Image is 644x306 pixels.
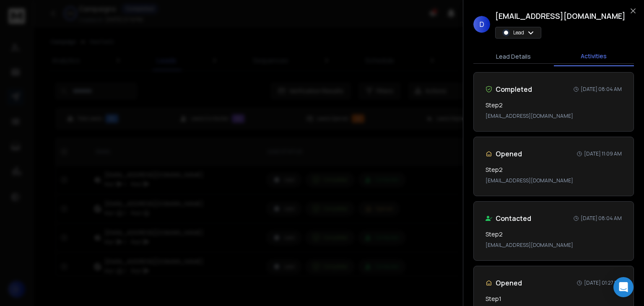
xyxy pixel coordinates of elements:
div: Completed [486,84,532,94]
h3: Step 2 [486,230,503,239]
p: [EMAIL_ADDRESS][DOMAIN_NAME] [486,177,622,184]
div: Contacted [486,213,531,223]
div: Open Intercom Messenger [613,277,634,297]
p: [DATE] 08:04 AM [581,86,622,93]
button: Activities [554,47,634,66]
h3: Step 1 [486,295,501,303]
div: Opened [486,149,522,159]
button: Lead Details [473,47,554,66]
p: [DATE] 01:27 PM [584,280,622,286]
p: [DATE] 08:04 AM [581,215,622,222]
h3: Step 2 [486,166,503,174]
span: D [473,16,490,33]
p: [EMAIL_ADDRESS][DOMAIN_NAME] [486,113,622,119]
p: Lead [513,29,524,36]
div: Opened [486,278,522,288]
h1: [EMAIL_ADDRESS][DOMAIN_NAME] [495,10,626,22]
h3: Step 2 [486,101,503,109]
p: [EMAIL_ADDRESS][DOMAIN_NAME] [486,242,622,249]
p: [DATE] 11:09 AM [584,150,622,157]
